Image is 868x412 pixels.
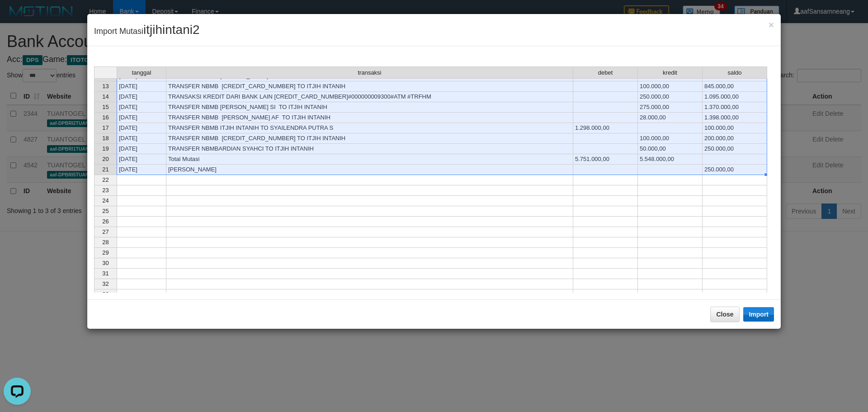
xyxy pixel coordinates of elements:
[166,144,573,154] td: TRANSFER NBMBARDIAN SYAHCI TO ITJIH INTANIH
[117,165,166,175] td: [DATE]
[703,102,767,113] td: 1.370.000,00
[166,102,573,113] td: TRANSFER NBMB [PERSON_NAME] SI TO ITJIH INTANIH
[166,154,573,165] td: Total Mutasi
[638,81,703,92] td: 100.000,00
[769,20,774,29] button: Close
[166,165,573,175] td: [PERSON_NAME]
[143,23,200,37] span: itjihintani2
[117,123,166,133] td: [DATE]
[638,133,703,144] td: 100.000,00
[102,187,108,194] span: 23
[703,123,767,133] td: 100.000,00
[102,104,108,110] span: 15
[102,124,108,131] span: 17
[598,70,613,76] span: debet
[743,307,774,322] button: Import
[638,102,703,113] td: 275.000,00
[703,81,767,92] td: 845.000,00
[638,154,703,165] td: 5.548.000,00
[358,70,381,76] span: transaksi
[117,92,166,102] td: [DATE]
[727,70,741,76] span: saldo
[102,93,108,100] span: 14
[102,166,108,173] span: 21
[102,239,108,246] span: 28
[703,165,767,175] td: 250.000,00
[573,154,638,165] td: 5.751.000,00
[117,81,166,92] td: [DATE]
[117,113,166,123] td: [DATE]
[710,307,739,322] button: Close
[573,123,638,133] td: 1.298.000,00
[102,260,108,266] span: 30
[703,92,767,102] td: 1.095.000,00
[102,208,108,214] span: 25
[102,291,108,298] span: 33
[102,228,108,235] span: 27
[703,113,767,123] td: 1.398.000,00
[102,145,108,152] span: 19
[638,144,703,154] td: 50.000,00
[638,113,703,123] td: 28.000,00
[663,70,677,76] span: kredit
[166,113,573,123] td: TRANSFER NBMB [PERSON_NAME] AF TO ITJIH INTANIH
[703,133,767,144] td: 200.000,00
[132,70,151,76] span: tanggal
[102,135,108,142] span: 18
[102,218,108,225] span: 26
[117,133,166,144] td: [DATE]
[102,176,108,183] span: 22
[117,154,166,165] td: [DATE]
[102,249,108,256] span: 29
[102,280,108,287] span: 32
[166,81,573,92] td: TRANSFER NBMB [CREDIT_CARD_NUMBER] TO ITJIH INTANIH
[4,4,31,31] button: Open LiveChat chat widget
[102,156,108,162] span: 20
[117,144,166,154] td: [DATE]
[769,19,774,30] span: ×
[102,114,108,121] span: 16
[102,197,108,204] span: 24
[166,123,573,133] td: TRANSFER NBMB ITJIH INTANIH TO SYAILENDRA PUTRA S
[703,144,767,154] td: 250.000,00
[94,27,200,36] span: Import Mutasi
[102,83,108,90] span: 13
[102,270,108,277] span: 31
[638,92,703,102] td: 250.000,00
[94,66,117,79] th: Select whole grid
[166,133,573,144] td: TRANSFER NBMB [CREDIT_CARD_NUMBER]​ TO ITJIH INTANIH
[117,102,166,113] td: [DATE]
[166,92,573,102] td: TRANSAKSI KREDIT DARI BANK LAIN [CREDIT_CARD_NUMBER]#000000009300#ATM #TRFHM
